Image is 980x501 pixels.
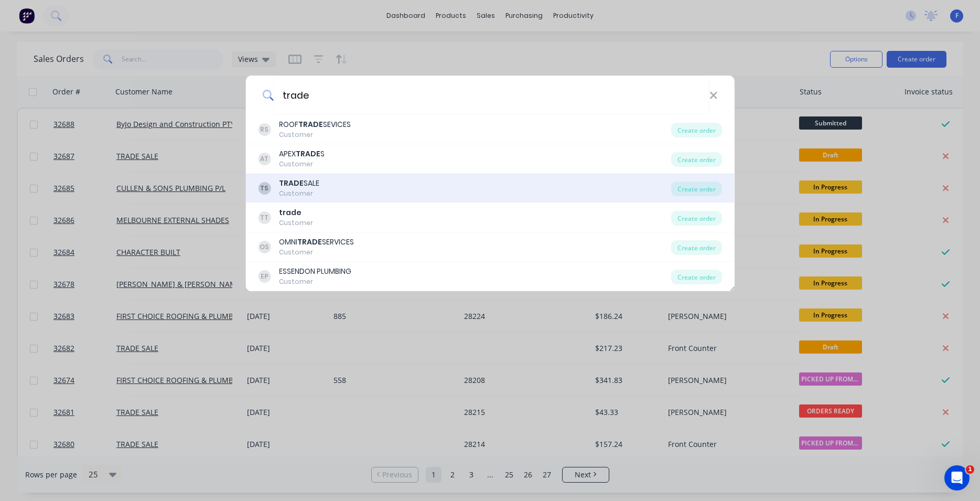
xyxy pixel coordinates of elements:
[671,182,722,196] div: Create order
[279,119,351,130] div: ROOF SEVICES
[258,270,271,283] div: EP
[671,123,722,137] div: Create order
[258,182,271,195] div: TS
[279,178,319,189] div: SALE
[279,218,313,228] div: Customer
[279,130,351,140] div: Customer
[274,76,709,115] input: Enter a customer name to create a new order...
[279,237,354,248] div: OMNI SERVICES
[258,153,271,165] div: AT
[298,119,323,130] b: TRADE
[944,465,970,491] iframe: Intercom live chat
[279,266,351,277] div: ESSENDON PLUMBING
[279,148,325,159] div: APEX S
[279,189,319,198] div: Customer
[297,237,322,247] b: TRADE
[258,211,271,224] div: TT
[279,159,325,169] div: Customer
[279,207,301,218] b: trade
[296,148,320,159] b: TRADE
[279,277,351,286] div: Customer
[279,178,304,188] b: TRADE
[279,248,354,257] div: Customer
[671,240,722,255] div: Create order
[966,465,974,474] span: 1
[258,123,271,136] div: RS
[671,270,722,284] div: Create order
[671,211,722,226] div: Create order
[258,241,271,253] div: OS
[671,152,722,167] div: Create order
